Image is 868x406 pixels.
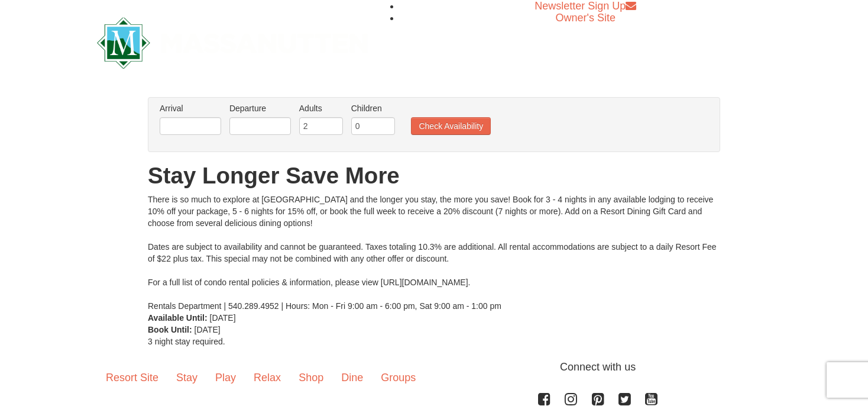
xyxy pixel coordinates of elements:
[97,359,771,375] p: Connect with us
[245,359,290,396] a: Relax
[97,17,368,69] img: Massanutten Resort Logo
[556,12,616,24] a: Owner's Site
[206,359,245,396] a: Play
[160,102,221,114] label: Arrival
[229,102,291,114] label: Departure
[148,194,720,312] div: There is so much to explore at [GEOGRAPHIC_DATA] and the longer you stay, the more you save! Book...
[411,117,491,135] button: Check Availability
[148,313,208,323] strong: Available Until:
[195,325,221,334] span: [DATE]
[372,359,425,396] a: Groups
[290,359,332,396] a: Shop
[299,102,343,114] label: Adults
[332,359,372,396] a: Dine
[148,337,225,346] span: 3 night stay required.
[97,27,368,55] a: Massanutten Resort
[97,359,167,396] a: Resort Site
[148,164,720,188] h1: Stay Longer Save More
[210,313,236,323] span: [DATE]
[167,359,206,396] a: Stay
[148,325,192,334] strong: Book Until:
[351,102,395,114] label: Children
